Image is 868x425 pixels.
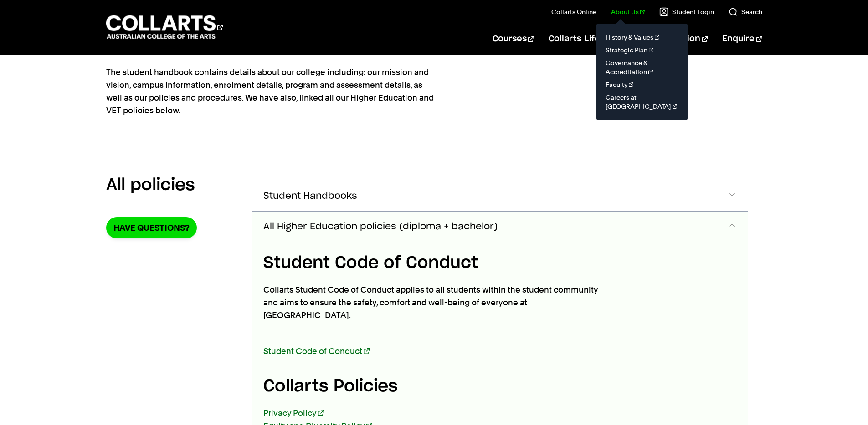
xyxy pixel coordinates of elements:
[263,408,324,418] a: Privacy Policy
[604,44,680,56] a: Strategic Plan
[729,7,762,16] a: Search
[263,251,601,275] h4: Student Code of Conduct
[106,66,439,117] p: The student handbook contains details about our college including: our mission and vision, campus...
[252,181,748,211] button: Student Handbooks
[604,78,680,91] a: Faculty
[604,31,680,44] a: History & Values
[493,24,534,54] a: Courses
[263,222,498,232] span: All Higher Education policies (diploma + bachelor)
[551,7,596,16] a: Collarts Online
[252,212,748,242] button: All Higher Education policies (diploma + bachelor)
[106,14,223,40] div: Go to homepage
[263,346,370,356] a: Student Code of Conduct
[106,175,195,195] h2: All policies
[604,91,680,113] a: Careers at [GEOGRAPHIC_DATA]
[549,24,607,54] a: Collarts Life
[659,7,714,16] a: Student Login
[722,24,762,54] a: Enquire
[263,283,601,322] p: Collarts Student Code of Conduct applies to all students within the student community and aims to...
[263,374,601,399] h4: Collarts Policies
[106,217,197,238] a: Have Questions?
[263,191,357,202] span: Student Handbooks
[611,7,645,16] a: About Us
[604,56,680,78] a: Governance & Accreditation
